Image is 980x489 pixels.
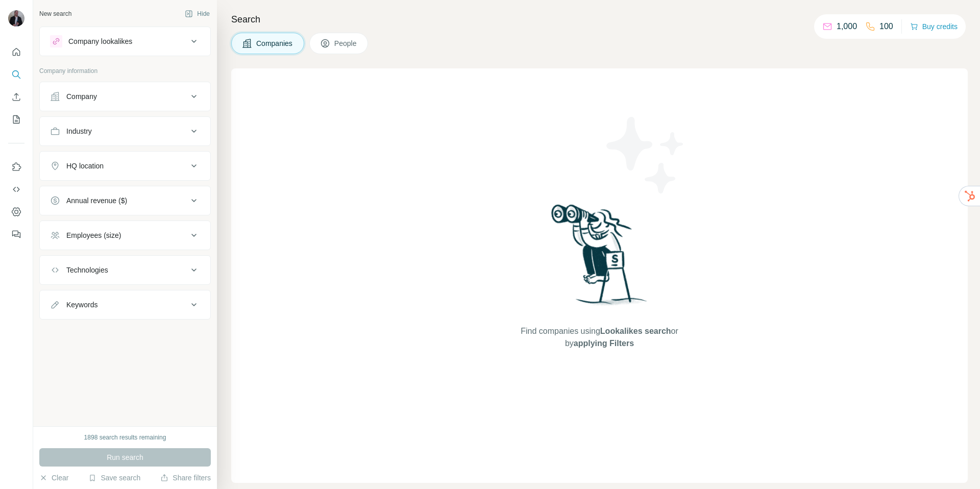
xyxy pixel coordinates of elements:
div: Keywords [66,300,97,310]
img: Avatar [8,10,24,27]
div: 1898 search results remaining [84,433,166,442]
button: Keywords [40,292,210,317]
div: Technologies [66,265,108,275]
div: New search [39,9,71,18]
button: Buy credits [910,19,958,34]
p: Company information [39,66,211,76]
div: Industry [66,126,92,136]
img: Surfe Illustration - Stars [600,109,692,201]
h4: Search [231,12,968,27]
span: applying Filters [574,339,634,348]
p: 1,000 [837,20,857,33]
p: 100 [879,20,893,33]
button: HQ location [40,154,210,178]
button: My lists [8,110,24,129]
button: Annual revenue ($) [40,188,210,213]
button: Enrich CSV [8,88,24,106]
button: Search [8,65,24,84]
button: Clear [39,473,68,483]
span: Companies [256,38,293,48]
img: Surfe Illustration - Woman searching with binoculars [547,202,653,315]
span: Lookalikes search [600,327,671,335]
button: Use Surfe on LinkedIn [8,158,24,176]
div: HQ location [66,161,104,171]
span: Find companies using or by [518,325,681,350]
button: Quick start [8,43,24,61]
button: Industry [40,119,210,143]
span: People [334,38,358,48]
button: Share filters [160,473,211,483]
button: Company lookalikes [40,29,210,54]
button: Employees (size) [40,223,210,248]
button: Company [40,84,210,109]
button: Feedback [8,225,24,243]
button: Hide [178,6,217,21]
button: Save search [88,473,140,483]
div: Annual revenue ($) [66,195,127,206]
button: Use Surfe API [8,180,24,199]
div: Company lookalikes [68,36,132,46]
button: Dashboard [8,203,24,221]
div: Company [66,91,97,102]
button: Technologies [40,258,210,282]
div: Employees (size) [66,230,121,240]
